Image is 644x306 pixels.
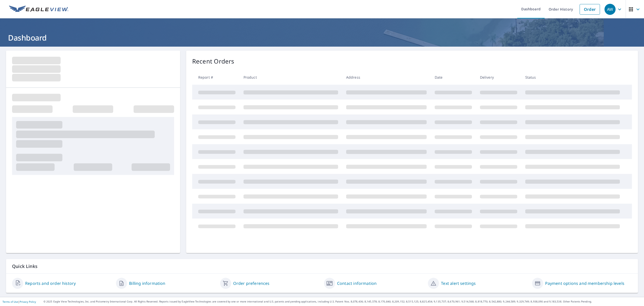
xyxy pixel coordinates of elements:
img: EV Logo [9,6,68,13]
h1: Dashboard [6,33,638,43]
th: Status [521,70,624,85]
a: Terms of Use [3,300,18,303]
p: Quick Links [12,263,632,269]
a: Billing information [129,280,165,286]
th: Report # [192,70,239,85]
p: Recent Orders [192,57,234,66]
a: Order preferences [233,280,270,286]
th: Product [239,70,342,85]
a: Privacy Policy [20,300,36,303]
a: Contact information [337,280,377,286]
th: Address [342,70,431,85]
th: Date [431,70,476,85]
p: | [3,300,36,303]
a: Reports and order history [25,280,76,286]
a: Order [580,4,600,15]
p: © 2025 Eagle View Technologies, Inc. and Pictometry International Corp. All Rights Reserved. Repo... [44,300,641,303]
div: AW [605,4,616,15]
a: Payment options and membership levels [545,280,624,286]
th: Delivery [476,70,521,85]
a: Text alert settings [441,280,476,286]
